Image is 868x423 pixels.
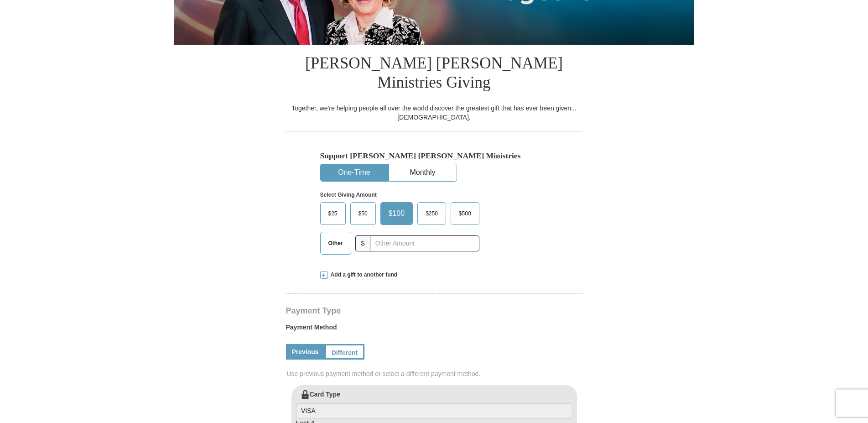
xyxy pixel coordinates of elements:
[296,403,572,419] input: Card Type
[355,235,371,251] span: $
[286,344,325,360] a: Previous
[454,207,476,220] span: $500
[320,192,377,198] strong: Select Giving Amount
[421,207,442,220] span: $250
[325,344,365,360] a: Different
[287,369,583,378] span: Use previous payment method or select a different payment method.
[321,164,388,181] button: One-Time
[286,45,582,104] h1: [PERSON_NAME] [PERSON_NAME] Ministries Giving
[354,207,372,220] span: $50
[286,307,582,314] h4: Payment Type
[370,235,479,251] input: Other Amount
[327,271,398,279] span: Add a gift to another fund
[324,207,342,220] span: $25
[286,104,582,122] div: Together, we're helping people all over the world discover the greatest gift that has ever been g...
[286,323,582,336] label: Payment Method
[324,236,348,250] span: Other
[296,390,572,419] label: Card Type
[320,151,548,161] h5: Support [PERSON_NAME] [PERSON_NAME] Ministries
[389,164,457,181] button: Monthly
[384,207,410,220] span: $100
